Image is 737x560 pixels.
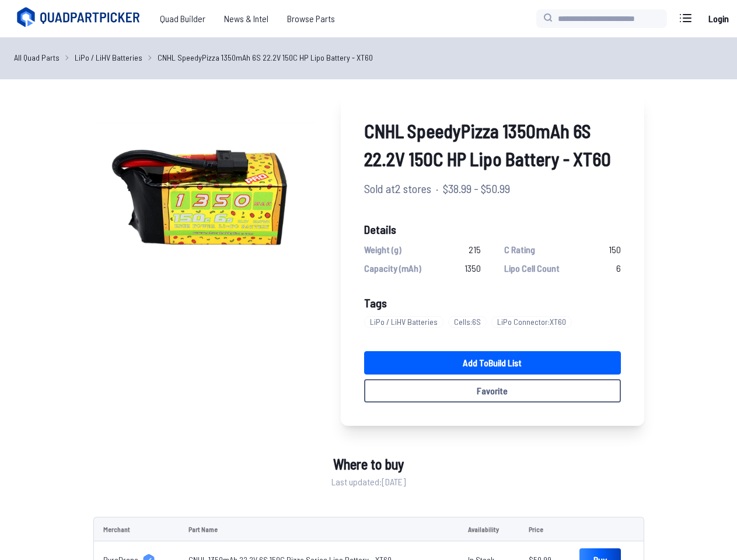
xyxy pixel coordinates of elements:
[491,316,572,328] span: LiPo Connector : XT60
[364,180,431,197] span: Sold at 2 stores
[519,517,570,541] td: Price
[459,517,519,541] td: Availability
[448,316,487,328] span: Cells : 6S
[443,180,510,197] span: $38.99 - $50.99
[14,51,60,64] a: All Quad Parts
[436,180,438,197] span: ·
[364,117,621,173] span: CNHL SpeedyPizza 1350mAh 6S 22.2V 150C HP Lipo Battery - XT60
[331,475,406,489] span: Last updated: [DATE]
[364,379,621,402] button: Favorite
[333,454,404,475] span: Where to buy
[364,316,443,328] span: LiPo / LiHV Batteries
[504,243,535,257] span: C Rating
[151,7,215,30] a: Quad Builder
[464,261,481,275] span: 1350
[158,51,373,64] a: CNHL SpeedyPizza 1350mAh 6S 22.2V 150C HP Lipo Battery - XT60
[75,51,142,64] a: LiPo / LiHV Batteries
[469,243,481,257] span: 215
[364,220,621,238] span: Details
[93,93,317,317] img: image
[278,7,344,30] a: Browse Parts
[364,296,387,310] span: Tags
[93,517,180,541] td: Merchant
[364,261,421,275] span: Capacity (mAh)
[616,261,621,275] span: 6
[364,311,448,332] a: LiPo / LiHV Batteries
[491,311,577,332] a: LiPo Connector:XT60
[448,311,491,332] a: Cells:6S
[364,243,401,257] span: Weight (g)
[179,517,459,541] td: Part Name
[609,243,621,257] span: 150
[504,261,560,275] span: Lipo Cell Count
[704,7,732,30] a: Login
[215,7,278,30] a: News & Intel
[364,351,621,374] a: Add toBuild List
